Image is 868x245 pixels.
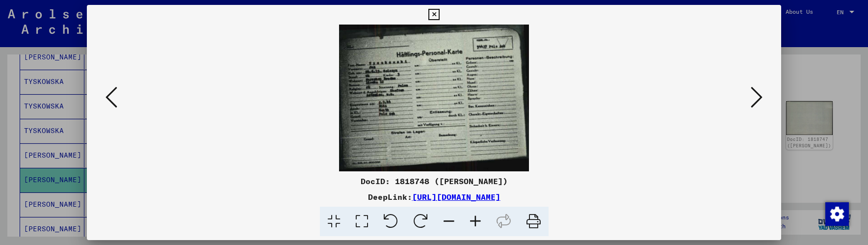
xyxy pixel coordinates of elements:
[87,175,781,187] div: DocID: 1818748 ([PERSON_NAME])
[339,25,529,171] img: 001.jpg
[825,202,849,226] img: Change consent
[87,191,781,203] div: DeepLink:
[825,202,848,225] div: Change consent
[412,192,500,202] a: [URL][DOMAIN_NAME]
